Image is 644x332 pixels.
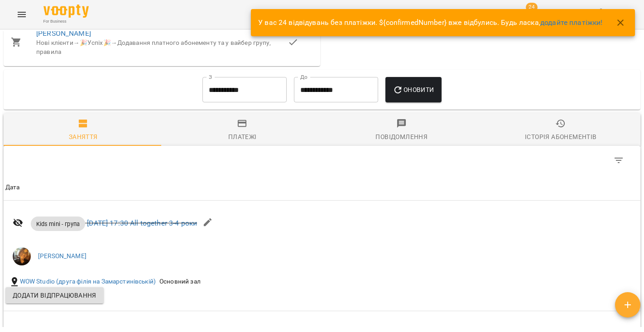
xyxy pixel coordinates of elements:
div: Повідомлення [375,131,428,142]
div: Table Toolbar [4,146,640,175]
button: Додати відпрацювання [5,287,104,303]
span: For Business [43,19,89,24]
img: 851e2c1a8143ac4e88e67686d2802c01.jpg [13,247,31,265]
button: Оновити [385,77,441,102]
p: У вас 24 відвідувань без платіжки. ${confirmedNumber} вже відбулись. Будь ласка, [258,17,602,28]
a: додайте платіжки! [540,18,603,27]
span: Оновити [393,84,434,95]
button: Фільтр [608,149,630,171]
span: Kids mini - група [31,220,86,228]
div: Заняття [69,131,98,142]
div: Дата [5,182,20,193]
a: WOW Studio (друга філія на Замарстинівській) [20,277,156,286]
span: Дата [5,182,639,193]
a: [DATE] 17:30 All together 3-4 роки [87,219,197,228]
a: [PERSON_NAME] [38,252,87,261]
span: 24 [526,3,538,12]
span: → [111,39,117,46]
a: [PERSON_NAME] [36,29,91,38]
div: Історія абонементів [525,131,596,142]
button: Menu [11,4,33,25]
div: Основний зал [158,275,202,288]
div: Sort [5,182,20,193]
span: → [73,39,80,46]
img: Voopty Logo [43,5,89,18]
span: Додати відпрацювання [13,290,96,301]
div: Платежі [228,131,257,142]
div: Нові клієнти 🎉Успіх🎉 Додавання платного абонементу та у вайбер групу, правила [36,38,288,56]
